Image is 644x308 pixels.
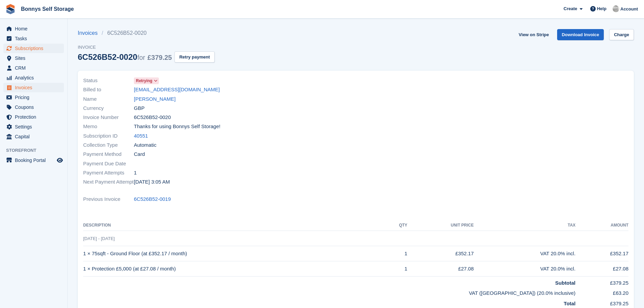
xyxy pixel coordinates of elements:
span: Settings [15,122,55,132]
a: View on Stripe [516,29,551,40]
a: Invoices [78,29,102,37]
span: Payment Attempts [83,169,134,177]
td: VAT ([GEOGRAPHIC_DATA]) (20.0% inclusive) [83,287,575,297]
span: Retrying [136,78,152,84]
td: £27.08 [575,261,628,277]
span: Invoices [15,83,55,92]
th: QTY [383,220,407,231]
a: menu [3,63,64,73]
span: Invoice Number [83,114,134,121]
a: Charge [609,29,634,40]
span: £379.25 [147,54,172,61]
span: Automatic [134,141,157,149]
a: menu [3,102,64,112]
span: 1 [134,169,137,177]
nav: breadcrumbs [78,29,215,37]
a: menu [3,24,64,33]
span: Previous Invoice [83,195,134,203]
span: Name [83,95,134,103]
span: Capital [15,132,55,141]
span: Tasks [15,34,55,43]
span: Payment Due Date [83,160,134,168]
span: Payment Method [83,150,134,158]
img: stora-icon-8386f47178a22dfd0bd8f6a31ec36ba5ce8667c1dd55bd0f319d3a0aa187defe.svg [5,4,16,14]
a: Download Invoice [557,29,604,40]
span: Account [620,6,638,13]
span: Thanks for using Bonnys Self Storage! [134,123,220,131]
th: Tax [474,220,575,231]
strong: Subtotal [555,280,575,286]
span: Subscription ID [83,132,134,140]
a: menu [3,73,64,82]
a: [PERSON_NAME] [134,95,175,103]
div: VAT 20.0% incl. [474,250,575,258]
a: menu [3,93,64,102]
a: menu [3,83,64,92]
td: £379.25 [575,297,628,308]
span: Storefront [6,147,67,154]
td: 1 [383,261,407,277]
th: Description [83,220,383,231]
th: Amount [575,220,628,231]
span: 6C526B52-0020 [134,114,171,121]
span: [DATE] - [DATE] [83,236,115,241]
span: Help [597,5,606,12]
button: Retry payment [174,51,214,63]
a: menu [3,34,64,43]
span: Collection Type [83,141,134,149]
span: Next Payment Attempt [83,178,134,186]
img: James Bonny [613,5,619,12]
td: £352.17 [407,246,474,261]
span: Memo [83,123,134,131]
span: Invoice [78,44,215,51]
span: Status [83,77,134,85]
span: Coupons [15,102,55,112]
span: Card [134,150,145,158]
a: 6C526B52-0019 [134,195,171,203]
a: 40551 [134,132,148,140]
a: menu [3,122,64,132]
td: £379.25 [575,276,628,287]
td: 1 × Protection £5,000 (at £27.08 / month) [83,261,383,277]
td: £27.08 [407,261,474,277]
a: menu [3,132,64,141]
td: £63.20 [575,287,628,297]
a: Bonnys Self Storage [18,3,76,15]
span: Protection [15,112,55,122]
a: [EMAIL_ADDRESS][DOMAIN_NAME] [134,86,220,94]
span: Booking Portal [15,156,55,165]
span: CRM [15,63,55,73]
span: Pricing [15,93,55,102]
a: Preview store [56,156,64,164]
a: menu [3,112,64,122]
span: for [137,54,145,61]
span: Create [564,5,577,12]
td: 1 [383,246,407,261]
a: menu [3,156,64,165]
th: Unit Price [407,220,474,231]
a: menu [3,44,64,53]
a: Retrying [134,77,159,85]
span: Billed to [83,86,134,94]
td: 1 × 75sqft - Ground Floor (at £352.17 / month) [83,246,383,261]
span: Sites [15,53,55,63]
strong: Total [564,301,576,306]
span: Analytics [15,73,55,82]
td: £352.17 [575,246,628,261]
span: Home [15,24,55,33]
span: GBP [134,104,145,112]
span: Currency [83,104,134,112]
div: VAT 20.0% incl. [474,265,575,273]
span: Subscriptions [15,44,55,53]
time: 2025-08-29 02:05:21 UTC [134,178,170,186]
a: menu [3,53,64,63]
div: 6C526B52-0020 [78,52,172,62]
